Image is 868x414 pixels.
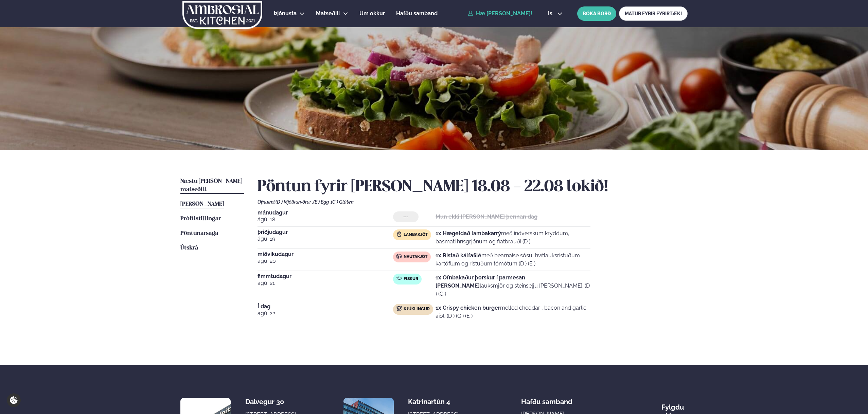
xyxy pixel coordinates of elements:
img: beef.svg [396,254,402,259]
a: MATUR FYRIR FYRIRTÆKI [619,6,688,21]
a: Útskrá [180,244,198,252]
strong: 1x Hægeldað lambakarrý [436,230,501,237]
a: Um okkur [359,10,385,18]
strong: 1x Crispy chicken burger [436,305,500,311]
span: (G ) Glúten [331,199,354,205]
button: is [543,11,568,16]
span: Lambakjöt [404,232,428,238]
a: Þjónusta [274,10,297,18]
strong: 1x Ofnbakaður þorskur í parmesan [PERSON_NAME] [436,274,525,289]
a: Prófílstillingar [180,215,221,223]
div: Dalvegur 30 [245,398,299,406]
span: ágú. 19 [258,235,393,243]
span: Kjúklingur [404,307,430,312]
strong: 1x Ristað kálfafilé [436,252,481,259]
a: Matseðill [316,10,340,18]
span: Næstu [PERSON_NAME] matseðill [180,178,242,192]
strong: Mun ekki [PERSON_NAME] þennan dag [436,213,537,220]
span: mánudagur [258,210,393,215]
span: (E ) Egg , [313,199,331,205]
p: melted cheddar , bacon and garlic aioli (D ) (G ) (E ) [436,304,590,320]
span: is [548,11,554,16]
p: með indverskum kryddum, basmati hrísgrjónum og flatbrauði (D ) [436,229,590,246]
img: fish.svg [396,276,402,281]
span: Útskrá [180,245,198,251]
p: með bearnaise sósu, hvítlauksristuðum kartöflum og ristuðum tómötum (D ) (E ) [436,252,590,268]
span: fimmtudagur [258,274,393,279]
span: ágú. 20 [258,257,393,265]
a: Næstu [PERSON_NAME] matseðill [180,177,244,194]
a: Hafðu samband [396,10,438,18]
span: Í dag [258,304,393,309]
a: [PERSON_NAME] [180,200,224,208]
span: Þjónusta [274,10,297,17]
div: Katrínartún 4 [408,398,462,406]
a: Hæ [PERSON_NAME]! [468,11,532,17]
span: Hafðu samband [396,10,438,17]
span: [PERSON_NAME] [180,201,224,207]
img: Lamb.svg [396,231,402,237]
span: Um okkur [359,10,385,17]
span: þriðjudagur [258,229,393,235]
span: ágú. 18 [258,215,393,224]
span: ágú. 21 [258,279,393,287]
h2: Pöntun fyrir [PERSON_NAME] 18.08 - 22.08 lokið! [258,177,688,196]
button: BÓKA BORÐ [577,6,616,21]
a: Cookie settings [7,393,21,407]
span: Hafðu samband [521,392,572,406]
span: Prófílstillingar [180,216,221,222]
span: (D ) Mjólkurvörur , [276,199,313,205]
div: Ofnæmi: [258,199,688,205]
p: lauksmjör og steinselju [PERSON_NAME]. (D ) (G ) [436,274,590,298]
a: Pöntunarsaga [180,229,218,238]
span: ágú. 22 [258,309,393,317]
img: chicken.svg [396,306,402,311]
img: logo [182,1,263,29]
span: --- [403,214,408,220]
span: Pöntunarsaga [180,230,218,236]
span: miðvikudagur [258,252,393,257]
span: Fiskur [404,276,418,282]
span: Nautakjöt [404,254,427,260]
span: Matseðill [316,10,340,17]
